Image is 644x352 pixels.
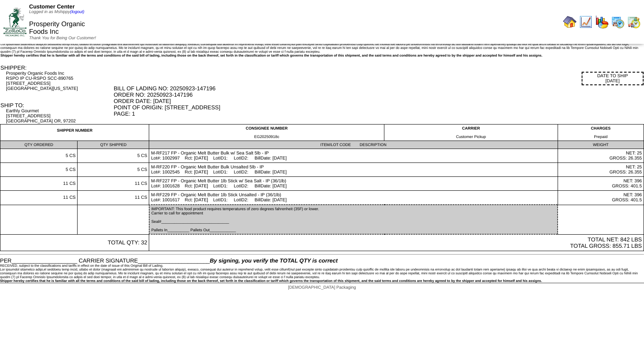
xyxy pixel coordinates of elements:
[151,135,382,139] div: EG20250918c
[149,191,558,205] td: M-RF229 FP - Organic Melt Butter 1lb Stick Unsalted - IP (36/1lb) Lot#: 1001617 Rct: [DATE] LotID...
[29,3,75,10] span: Customer Center
[210,257,338,264] span: By signing, you verify the TOTAL QTY is correct
[0,191,78,205] td: 11 CS
[595,15,609,29] img: graph.gif
[3,8,27,36] img: ZoRoCo_Logo(Green%26Foil)%20jpg.webp
[70,10,84,14] a: (logout)
[149,125,384,141] td: CONSIGNEE NUMBER
[0,141,78,149] td: QTY ORDERED
[6,71,113,91] div: Prosperity Organic Foods Inc RSPO IP CU-RSPO SCC-890765 [STREET_ADDRESS] [GEOGRAPHIC_DATA][US_STATE]
[0,177,78,191] td: 11 CS
[29,36,96,41] span: Thank You for Being Our Customer!
[78,141,149,149] td: QTY SHIPPED
[611,15,625,29] img: calendarprod.gif
[149,177,558,191] td: M-RF227 FP - Organic Melt Butter 1lb Stick w/ Sea Salt - IP (36/1lb) Lot#: 1001628 Rct: [DATE] Lo...
[558,141,644,149] td: WEIGHT
[558,149,644,163] td: NET: 25 GROSS: 26.355
[149,163,558,177] td: M-RF220 FP - Organic Melt Butter Bulk Unsalted 5lb - IP Lot#: 1002545 Rct: [DATE] LotID1: LotID2:...
[558,191,644,205] td: NET: 396 GROSS: 401.5
[149,205,558,234] td: IMPORTANT: This food product requires temperatures of zero degrees fahrenheit (35F) or lower. Car...
[558,125,644,141] td: CHARGES
[560,135,642,139] div: Prepaid
[0,102,113,108] div: SHIP TO:
[78,191,149,205] td: 11 CS
[627,15,641,29] img: calendarinout.gif
[0,163,78,177] td: 5 CS
[563,15,577,29] img: home.gif
[0,65,113,71] div: SHIPPER:
[0,125,149,141] td: SHIPPER NUMBER
[149,141,558,149] td: ITEM/LOT CODE DESCRIPTION
[288,285,356,290] span: [DEMOGRAPHIC_DATA] Packaging
[0,149,78,163] td: 5 CS
[114,85,644,117] div: BILL OF LADING NO: 20250923-147196 ORDER NO: 20250923-147196 ORDER DATE: [DATE] POINT OF ORIGIN: ...
[78,177,149,191] td: 11 CS
[0,234,149,251] td: TOTAL QTY: 32
[582,72,644,85] div: DATE TO SHIP [DATE]
[558,177,644,191] td: NET: 396 GROSS: 401.5
[78,163,149,177] td: 5 CS
[6,108,113,124] div: Earthly Gourmet [STREET_ADDRESS] [GEOGRAPHIC_DATA] OR, 97202
[0,54,644,57] div: Shipper hereby certifies that he is familiar with all the terms and conditions of the said bill o...
[558,163,644,177] td: NET: 25 GROSS: 26.355
[149,234,644,251] td: TOTAL NET: 842 LBS TOTAL GROSS: 855.71 LBS
[78,149,149,163] td: 5 CS
[386,135,555,139] div: Customer Pickup
[149,149,558,163] td: M-RF217 FP - Organic Melt Butter Bulk w/ Sea Salt 5lb - IP Lot#: 1002997 Rct: [DATE] LotID1: LotI...
[29,21,85,35] span: Prosperity Organic Foods Inc
[29,10,84,14] span: Logged in as Mshippy
[384,125,558,141] td: CARRIER
[579,15,593,29] img: line_graph.gif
